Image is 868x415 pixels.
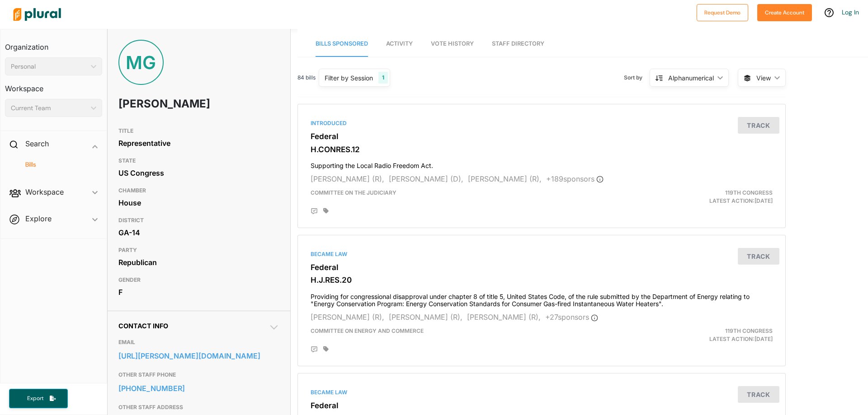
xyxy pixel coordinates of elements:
h3: OTHER STAFF ADDRESS [118,402,279,413]
h3: CHAMBER [118,185,279,196]
a: Create Account [757,7,812,17]
span: [PERSON_NAME] (D), [389,174,463,183]
div: Latest Action: [DATE] [621,327,779,343]
div: Introduced [311,119,773,127]
button: Track [738,248,779,265]
span: [PERSON_NAME] (R), [467,312,541,322]
div: Add tags [323,208,329,214]
div: Current Team [11,103,87,113]
span: 119th Congress [725,327,773,334]
a: [PHONE_NUMBER] [118,382,279,395]
button: Track [738,386,779,403]
span: [PERSON_NAME] (R), [311,174,384,183]
div: Add tags [323,346,329,352]
div: Personal [11,62,87,71]
span: [PERSON_NAME] (R), [389,312,462,322]
div: 1 [378,72,388,84]
span: Contact Info [118,322,168,330]
span: Committee on the Judiciary [311,189,396,196]
div: Republican [118,256,279,269]
a: Activity [386,31,413,57]
h3: DISTRICT [118,215,279,226]
h3: H.CONRES.12 [311,145,773,154]
h4: Supporting the Local Radio Freedom Act. [311,158,773,170]
span: 119th Congress [725,189,773,196]
h2: Search [25,139,49,149]
h4: Providing for congressional disapproval under chapter 8 of title 5, United States Code, of the ru... [311,289,773,308]
a: Vote History [431,31,474,57]
h3: OTHER STAFF PHONE [118,369,279,380]
h3: Federal [311,401,773,410]
span: [PERSON_NAME] (R), [468,174,542,183]
button: Request Demo [697,4,748,21]
div: Representative [118,136,279,150]
h3: Federal [311,263,773,272]
span: 84 bills [297,74,316,82]
span: Sort by [624,74,650,82]
span: Bills Sponsored [316,40,368,47]
button: Create Account [757,4,812,21]
h3: PARTY [118,245,279,256]
span: Vote History [431,40,474,47]
div: GA-14 [118,226,279,239]
div: F [118,285,279,299]
span: + 189 sponsor s [546,174,604,183]
span: + 27 sponsor s [545,312,598,322]
div: MG [118,40,164,85]
a: Staff Directory [492,31,544,57]
div: Filter by Session [325,73,373,83]
span: Committee on Energy and Commerce [311,327,424,334]
a: Log In [842,8,859,16]
button: Export [9,389,68,408]
a: Request Demo [697,7,748,17]
span: Export [21,395,50,402]
h3: TITLE [118,126,279,136]
h3: EMAIL [118,337,279,348]
div: Add Position Statement [311,346,318,353]
span: Activity [386,40,413,47]
div: Became Law [311,250,773,258]
h3: H.J.RES.20 [311,275,773,284]
h3: STATE [118,155,279,166]
div: Latest Action: [DATE] [621,189,779,205]
h3: GENDER [118,275,279,285]
h3: Federal [311,132,773,141]
a: [URL][PERSON_NAME][DOMAIN_NAME] [118,349,279,363]
a: Bills [14,160,98,169]
div: US Congress [118,166,279,180]
div: House [118,196,279,210]
div: Alphanumerical [668,73,714,83]
span: [PERSON_NAME] (R), [311,312,384,322]
h3: Workspace [5,75,102,95]
h3: Organization [5,34,102,54]
h1: [PERSON_NAME] [118,90,215,117]
div: Add Position Statement [311,208,318,215]
div: Became Law [311,388,773,396]
a: Bills Sponsored [316,31,368,57]
span: View [756,73,771,83]
button: Track [738,117,779,134]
